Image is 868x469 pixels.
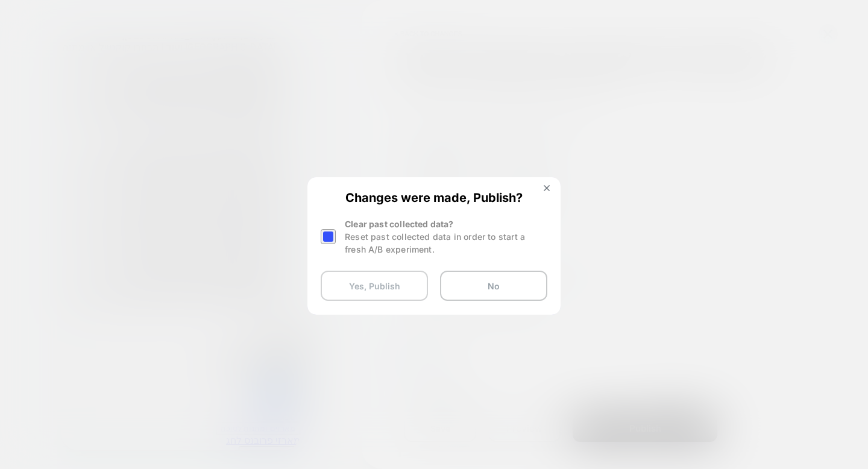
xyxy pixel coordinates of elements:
[218,286,239,300] button: Menu
[159,385,234,394] a: מארזים ומתנות לסוכה
[345,230,547,256] div: Reset past collected data in order to start a fresh A/B experiment.
[321,190,547,203] span: Changes were made, Publish?
[196,371,239,383] button: קוקטיילים
[544,185,550,191] img: close
[345,218,547,256] div: Clear past collected data?
[165,396,239,408] a: מארזי פרובנס לחג
[440,271,547,301] button: No
[154,383,239,396] button: מארזים ומתנות לסוכה
[321,271,428,301] button: Yes, Publish
[177,408,239,420] button: מארזים ומתנות
[201,373,234,382] a: קוקטיילים
[182,409,234,418] a: מארזים ומתנות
